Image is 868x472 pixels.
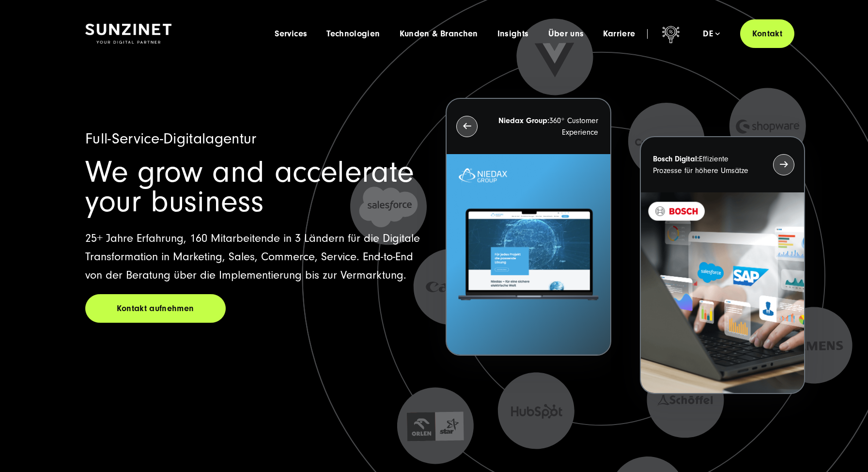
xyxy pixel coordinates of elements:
a: Insights [497,29,529,39]
strong: Bosch Digital: [653,155,699,163]
a: Kontakt [740,19,794,48]
span: Full-Service-Digitalagentur [85,130,257,147]
a: Karriere [603,29,635,39]
div: de [703,29,720,39]
a: Kunden & Branchen [400,29,478,39]
img: BOSCH - Kundeprojekt - Digital Transformation Agentur SUNZINET [641,192,804,393]
strong: Niedax Group: [498,116,549,125]
p: 360° Customer Experience [495,115,598,138]
span: We grow and accelerate your business [85,155,414,219]
p: 25+ Jahre Erfahrung, 160 Mitarbeitende in 3 Ländern für die Digitale Transformation in Marketing,... [85,229,422,284]
a: Kontakt aufnehmen [85,294,226,323]
a: Technologien [326,29,380,39]
img: Letztes Projekt von Niedax. Ein Laptop auf dem die Niedax Website geöffnet ist, auf blauem Hinter... [447,154,610,355]
p: Effiziente Prozesse für höhere Umsätze [653,153,756,176]
button: Niedax Group:360° Customer Experience Letztes Projekt von Niedax. Ein Laptop auf dem die Niedax W... [446,98,611,356]
img: SUNZINET Full Service Digital Agentur [85,24,171,44]
a: Services [275,29,307,39]
a: Über uns [548,29,584,39]
button: Bosch Digital:Effiziente Prozesse für höhere Umsätze BOSCH - Kundeprojekt - Digital Transformatio... [640,136,805,394]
